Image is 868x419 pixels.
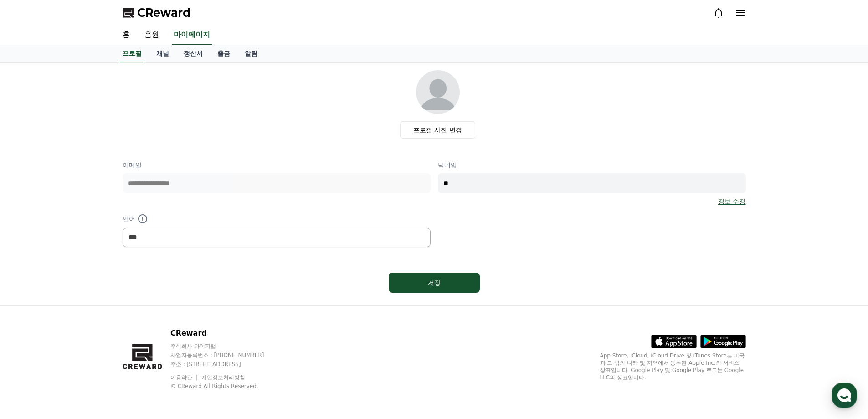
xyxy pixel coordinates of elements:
p: 주식회사 와이피랩 [170,342,282,350]
div: 저장 [407,278,462,287]
p: App Store, iCloud, iCloud Drive 및 iTunes Store는 미국과 그 밖의 나라 및 지역에서 등록된 Apple Inc.의 서비스 상표입니다. Goo... [600,352,746,381]
span: CReward [137,5,191,20]
p: 닉네임 [438,160,746,170]
a: 홈 [3,289,60,312]
span: 설정 [141,303,152,310]
a: 대화 [60,289,118,312]
p: 이메일 [123,160,431,170]
a: 정보 수정 [718,197,745,206]
span: 대화 [83,303,94,310]
a: 음원 [137,26,166,45]
a: 정산서 [176,45,210,62]
p: 주소 : [STREET_ADDRESS] [170,361,282,368]
img: profile_image [416,70,460,114]
a: 채널 [149,45,176,62]
a: 설정 [118,289,175,312]
span: 홈 [29,303,34,310]
a: 이용약관 [170,374,199,381]
a: 개인정보처리방침 [201,374,245,381]
a: 마이페이지 [172,26,212,45]
a: 홈 [115,26,137,45]
a: CReward [123,5,191,20]
button: 저장 [389,273,480,293]
p: © CReward All Rights Reserved. [170,383,282,390]
label: 프로필 사진 변경 [400,121,475,139]
p: CReward [170,328,282,339]
a: 프로필 [119,45,145,62]
p: 언어 [123,213,431,224]
a: 출금 [210,45,237,62]
p: 사업자등록번호 : [PHONE_NUMBER] [170,352,282,359]
a: 알림 [237,45,265,62]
